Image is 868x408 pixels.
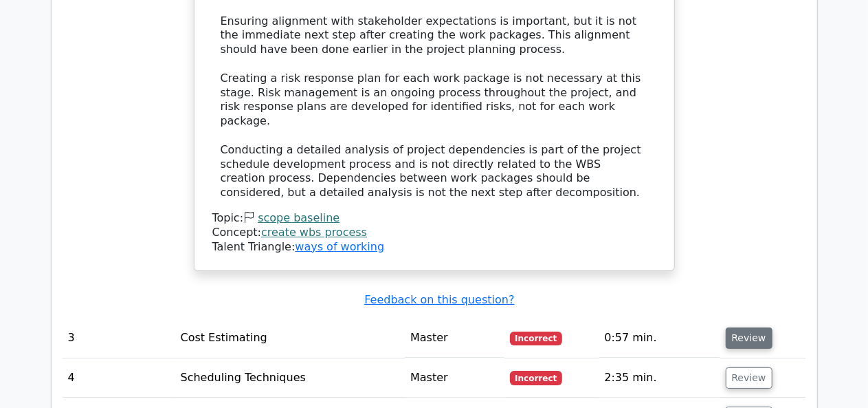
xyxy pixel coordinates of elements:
td: 0:57 min. [599,319,720,358]
button: Review [726,367,772,389]
td: Master [405,358,504,398]
td: 4 [63,358,175,398]
a: create wbs process [261,226,367,239]
td: Cost Estimating [175,319,405,358]
button: Review [726,328,772,349]
a: Feedback on this question? [364,293,514,306]
a: ways of working [295,240,384,253]
td: Master [405,319,504,358]
span: Incorrect [510,332,563,345]
span: Incorrect [510,371,563,385]
td: Scheduling Techniques [175,358,405,398]
div: Concept: [212,226,656,240]
td: 2:35 min. [599,358,720,398]
div: Topic: [212,211,656,226]
td: 3 [63,319,175,358]
div: Talent Triangle: [212,211,656,254]
a: scope baseline [258,211,340,224]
